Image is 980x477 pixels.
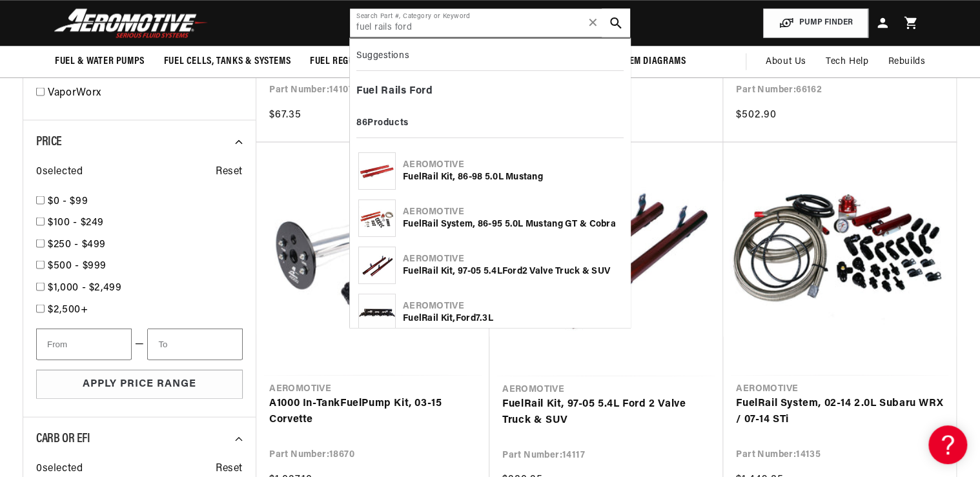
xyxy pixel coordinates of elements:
span: — [135,336,145,352]
summary: Fuel Cells, Tanks & Systems [154,46,300,76]
input: Search by Part Number, Category or Keyword [350,8,630,37]
summary: Rebuilds [878,46,935,77]
div: Aeromotive [403,252,622,265]
b: Ford [502,266,522,276]
b: Ford [456,313,476,323]
b: Fuel [356,85,378,96]
summary: Tech Help [816,46,878,77]
b: Fuel [403,219,422,228]
div: Aeromotive [403,205,622,218]
button: search button [602,8,630,37]
div: Rail System, 86-95 5.0L Mustang GT & Cobra [403,218,622,230]
span: CARB or EFI [36,432,90,445]
b: Fuel [403,172,422,181]
a: A1000 In-TankFuelPump Kit, 03-15 Corvette [269,395,476,428]
img: Fuel Rail Kit, 97-05 5.4L Ford 2 Valve Truck & SUV [359,253,395,278]
input: From [36,328,132,360]
img: Aeromotive [50,8,212,38]
b: Fuel [403,313,422,323]
span: Reset [216,460,243,477]
span: System Diagrams [609,54,686,68]
img: Fuel Rail Kit, 86-98 5.0L Mustang [359,159,395,183]
span: Reset [216,163,243,180]
span: Fuel & Water Pumps [55,54,145,68]
summary: System Diagrams [600,46,695,76]
span: 0 selected [36,460,83,477]
div: Aeromotive [403,158,622,171]
span: $500 - $999 [48,260,107,270]
img: Fuel Rail Kit, Ford 7.3L [359,294,395,330]
b: 86 Products [356,117,409,127]
span: $100 - $249 [48,217,104,227]
span: $2,500+ [48,304,88,314]
div: Suggestions [356,45,624,70]
img: Fuel Rail System, 86-95 5.0L Mustang GT & Cobra [359,206,395,230]
span: Tech Help [826,54,868,68]
span: $0 - $99 [48,196,88,206]
div: Rail Kit, 86-98 5.0L Mustang [403,170,622,183]
b: Ford [409,85,433,96]
div: Aeromotive [403,299,622,312]
div: Rail Kit, 97-05 5.4L 2 Valve Truck & SUV [403,265,622,278]
summary: Fuel & Water Pumps [45,46,154,76]
span: ✕ [587,12,598,33]
span: Rebuilds [888,54,925,68]
summary: Fuel Regulators [300,46,395,76]
a: VaporWorx [48,85,243,101]
span: 0 selected [36,163,83,180]
span: About Us [766,56,806,66]
span: Fuel Regulators [310,54,385,68]
span: $250 - $499 [48,239,106,249]
span: Price [36,135,62,148]
input: To [147,328,243,360]
a: FuelRail Kit, 97-05 5.4L Ford 2 Valve Truck & SUV [502,396,710,429]
div: Rail Kit, 7.3L [403,312,622,325]
b: Rails [381,85,406,96]
span: Fuel Cells, Tanks & Systems [164,54,291,68]
b: Fuel [403,266,422,276]
button: Apply Price Range [36,369,243,398]
a: FuelRail System, 02-14 2.0L Subaru WRX / 07-14 STi [736,395,943,428]
span: $1,000 - $2,499 [48,282,122,292]
a: About Us [756,46,816,77]
button: PUMP FINDER [763,8,868,37]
